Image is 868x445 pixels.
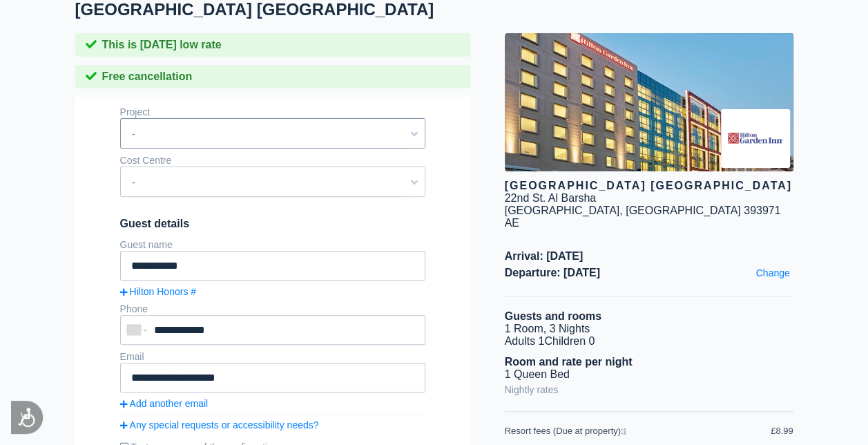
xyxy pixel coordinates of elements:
label: Cost Centre [120,155,172,166]
span: AE [505,217,519,229]
a: Add another email [120,398,425,409]
li: 1 Room, 3 Nights [505,323,793,335]
b: Room and rate per night [505,356,633,368]
label: Guest name [120,239,173,250]
label: Phone [120,303,148,314]
a: Change [752,264,793,282]
img: Brand logo for Hilton Garden Inn Dubai Mall Avenue [721,109,790,168]
div: [GEOGRAPHIC_DATA] [GEOGRAPHIC_DATA] [505,180,793,192]
span: Arrival: [DATE] [505,250,793,263]
span: [GEOGRAPHIC_DATA] [626,205,741,216]
span: Guest details [120,218,425,230]
span: Children 0 [544,335,595,347]
a: Any special requests or accessibility needs? [120,419,425,430]
a: Nightly rates [505,381,559,399]
div: This is [DATE] low rate [75,33,470,57]
b: Guests and rooms [505,310,601,322]
img: hotel image [505,33,793,171]
a: Hilton Honors # [120,286,425,297]
li: 1 Queen Bed [505,368,793,381]
div: £8.99 [771,426,793,436]
span: [GEOGRAPHIC_DATA], [505,205,623,216]
div: Resort fees (Due at property): [505,426,771,436]
span: - [121,122,425,146]
li: Adults 1 [505,335,793,348]
span: - [121,171,425,194]
span: Departure: [DATE] [505,267,793,279]
div: Free cancellation [75,65,470,88]
span: 393971 [744,205,780,216]
label: Project [120,106,151,117]
div: 22nd St. Al Barsha [505,192,597,205]
label: Email [120,351,144,362]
